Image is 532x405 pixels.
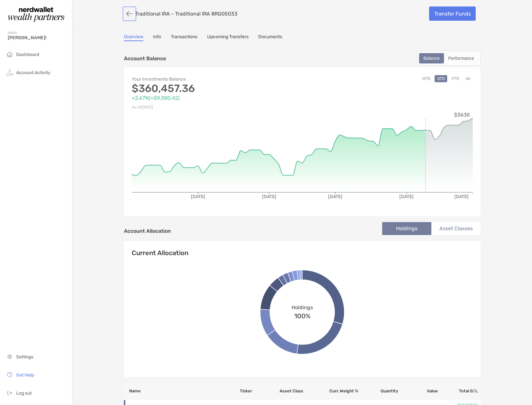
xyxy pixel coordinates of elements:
h4: Current Allocation [132,249,188,257]
tspan: [DATE] [454,194,469,199]
th: Curr. Weight % [319,382,359,400]
th: Value [398,382,438,400]
img: Zoe Logo [8,3,64,26]
th: Quantity [359,382,398,400]
button: All [463,75,473,82]
img: settings icon [6,353,14,360]
tspan: [DATE] [262,194,276,199]
div: Balance [420,54,443,63]
th: Total G/L [438,382,481,400]
a: Upcoming Transfers [207,34,249,41]
th: Ticker [239,382,279,400]
span: Account Activity [16,70,50,75]
span: 100% [294,310,311,320]
tspan: [DATE] [399,194,414,199]
div: Performance [445,54,478,63]
img: get-help icon [6,371,14,378]
li: Asset Classes [431,222,481,235]
p: Traditional IRA - Traditional IRA 8RG05033 [135,11,238,17]
img: logout icon [6,389,14,397]
tspan: [DATE] [191,194,205,199]
button: YTD [449,75,461,82]
span: Log out [16,390,32,396]
tspan: $363K [454,112,470,118]
a: Transfer Funds [429,6,476,21]
span: Settings [16,354,33,360]
span: Holdings [292,304,313,310]
h4: Account Allocation [124,228,171,234]
tspan: [DATE] [328,194,342,199]
button: QTD [435,75,447,82]
p: As of [DATE] [132,103,302,111]
p: +2.67% ( +$9,380.42 ) [132,94,302,102]
img: activity icon [6,68,14,76]
span: Dashboard [16,52,39,57]
p: Your Investments Balance [132,75,302,83]
th: Asset Class [279,382,319,400]
p: Account Balance [124,54,166,62]
p: $360,457.36 [132,84,302,93]
button: MTD [420,75,433,82]
a: Info [153,34,161,41]
a: Transactions [171,34,197,41]
th: Name [124,382,239,400]
a: Overview [124,34,143,41]
span: Get Help [16,372,34,378]
span: [PERSON_NAME]! [8,35,68,40]
img: household icon [6,50,14,58]
a: Documents [258,34,282,41]
li: Holdings [382,222,431,235]
div: segmented control [417,51,481,66]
